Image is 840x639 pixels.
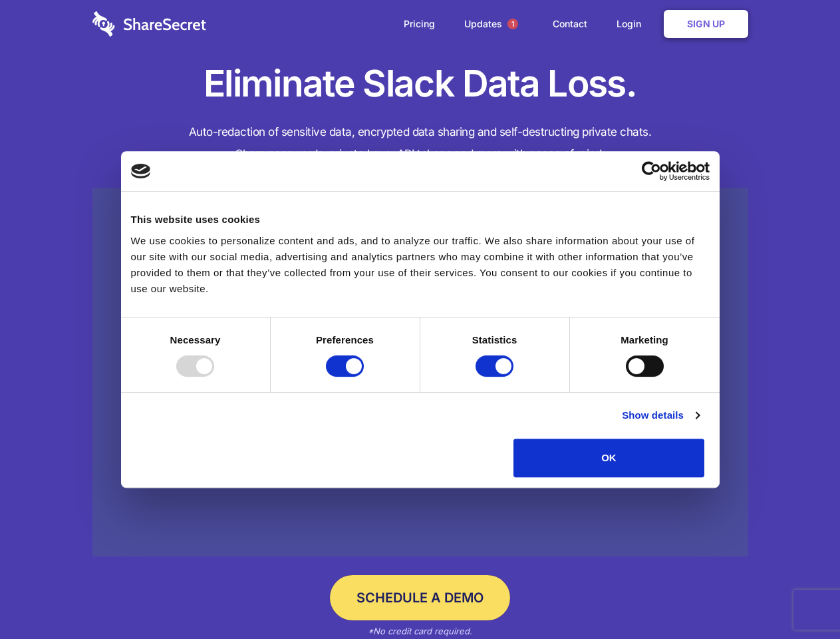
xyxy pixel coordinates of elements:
h4: Auto-redaction of sensitive data, encrypted data sharing and self-destructing private chats. Shar... [92,121,748,165]
strong: Preferences [316,334,374,345]
a: Usercentrics Cookiebot - opens in a new window [593,161,710,181]
h1: Eliminate Slack Data Loss. [92,60,748,108]
a: Login [603,3,661,45]
strong: Marketing [621,334,668,345]
img: logo [131,164,151,178]
a: Schedule a Demo [330,575,510,620]
a: Pricing [390,3,448,45]
a: Wistia video thumbnail [92,188,748,557]
button: OK [513,439,704,477]
a: Show details [622,407,699,423]
div: We use cookies to personalize content and ads, and to analyze our traffic. We also share informat... [131,233,710,297]
a: Contact [539,3,601,45]
span: 1 [507,19,518,29]
strong: Statistics [472,334,517,345]
img: logo-wordmark-white-trans-d4663122ce5f474addd5e946df7df03e33cb6a1c49d2221995e7729f52c070b2.svg [92,11,206,37]
em: *No credit card required. [368,626,472,636]
a: Sign Up [664,10,748,38]
div: This website uses cookies [131,212,710,228]
strong: Necessary [170,334,221,345]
